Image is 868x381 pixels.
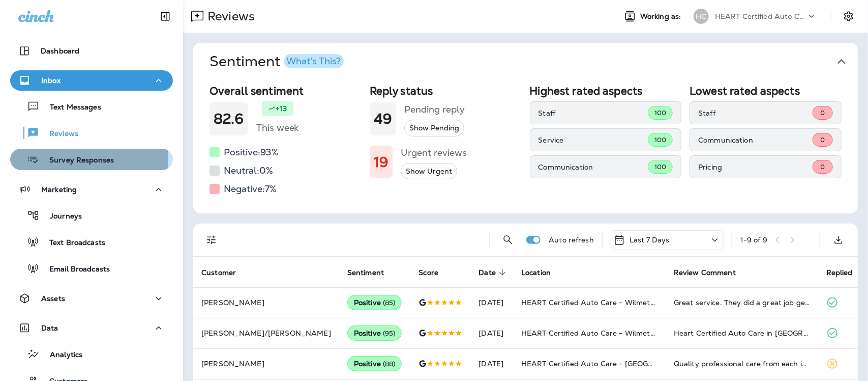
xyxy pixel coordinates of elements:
p: Service [538,136,648,144]
span: Location [521,268,551,277]
span: Review Comment [674,268,749,277]
span: Score [418,268,438,277]
p: [PERSON_NAME]/[PERSON_NAME] [201,329,331,337]
button: Export as CSV [828,230,849,250]
p: Inbox [41,76,61,85]
h1: Sentiment [209,53,344,70]
p: Marketing [41,185,77,194]
h2: Lowest rated aspects [690,85,842,97]
button: Filters [201,230,222,250]
button: Survey Responses [10,149,173,170]
button: Journeys [10,205,173,226]
span: 0 [820,108,825,117]
td: [DATE] [470,287,513,318]
h5: This week [256,120,299,136]
button: Reviews [10,122,173,144]
td: [DATE] [470,348,513,379]
span: HEART Certified Auto Care - Wilmette [521,298,657,307]
p: Staff [698,109,813,117]
span: Replied [826,268,853,277]
button: Marketing [10,179,173,200]
h5: Negative: 7 % [224,181,277,197]
span: Customer [201,268,249,277]
div: Quality professional care from each individual I came in contact with. From the front desk, drive... [674,359,810,369]
button: Data [10,318,173,338]
p: Communication [538,163,648,171]
button: What's This? [284,54,344,68]
button: SentimentWhat's This? [201,43,866,80]
div: SentimentWhat's This? [193,80,858,213]
div: Positive [347,356,402,371]
button: Settings [840,7,858,25]
p: Text Broadcasts [39,238,105,248]
h1: 49 [374,111,392,127]
p: Communication [698,136,813,144]
p: Journeys [40,212,82,222]
h2: Overall sentiment [209,85,362,97]
button: Search Reviews [498,230,518,250]
span: Sentiment [347,268,384,277]
p: [PERSON_NAME] [201,360,331,368]
span: 100 [654,135,666,144]
button: Collapse Sidebar [151,6,179,26]
span: Customer [201,268,236,277]
div: Positive [347,325,402,341]
span: 100 [654,162,666,171]
h2: Reply status [370,85,522,97]
td: [DATE] [470,318,513,348]
span: HEART Certified Auto Care - Wilmette [521,329,657,338]
span: ( 88 ) [383,360,396,368]
button: Show Urgent [401,163,457,180]
h1: 19 [374,154,388,171]
span: Date [478,268,509,277]
span: ( 95 ) [383,329,396,338]
span: ( 85 ) [383,298,396,307]
div: What's This? [286,57,341,66]
p: Pricing [698,163,813,171]
p: Reviews [203,9,255,24]
span: HEART Certified Auto Care - [GEOGRAPHIC_DATA] [521,359,704,368]
span: 0 [820,162,825,171]
h1: 82.6 [214,111,244,127]
p: Email Broadcasts [39,265,110,275]
h5: Pending reply [404,101,465,118]
p: Last 7 Days [630,236,670,244]
h5: Neutral: 0 % [224,162,273,179]
p: [PERSON_NAME] [201,298,331,307]
p: Assets [41,294,65,303]
div: Positive [347,295,402,310]
p: +13 [276,103,287,114]
span: Replied [826,268,866,277]
p: HEART Certified Auto Care [715,12,806,20]
div: HC [694,9,709,24]
p: Data [41,324,58,332]
span: Review Comment [674,268,736,277]
p: Staff [538,109,648,117]
span: Location [521,268,564,277]
p: Dashboard [41,47,79,55]
span: Sentiment [347,268,397,277]
p: Analytics [40,350,82,360]
div: 1 - 9 of 9 [740,236,767,244]
button: Show Pending [404,120,464,137]
h2: Highest rated aspects [530,85,682,97]
span: Score [418,268,452,277]
h5: Positive: 93 % [224,144,279,160]
p: Text Messages [40,103,101,113]
button: Text Broadcasts [10,231,173,253]
div: Great service. They did a great job getting my daughters car ready for college. [674,297,810,308]
p: Survey Responses [39,156,114,166]
button: Analytics [10,343,173,365]
button: Inbox [10,70,173,91]
button: Email Broadcasts [10,258,173,279]
button: Text Messages [10,96,173,117]
span: 0 [820,135,825,144]
div: Heart Certified Auto Care in Wilmette is wonderful. They are always very helpful, very polite and... [674,328,810,338]
h5: Urgent reviews [401,145,467,161]
span: 100 [654,108,666,117]
span: Working as: [640,12,683,21]
p: Auto refresh [549,236,594,244]
button: Dashboard [10,41,173,61]
p: Reviews [39,129,78,139]
span: Date [478,268,496,277]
